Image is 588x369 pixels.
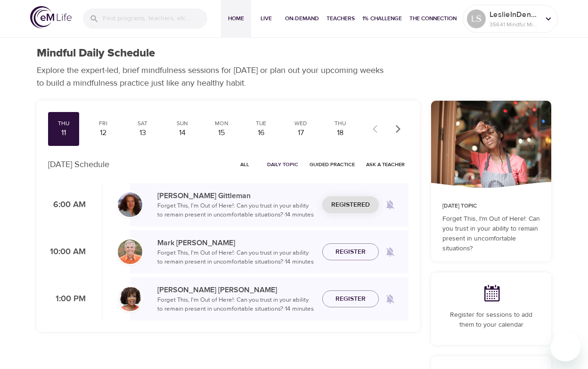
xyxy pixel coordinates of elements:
span: Remind me when a class goes live every Thursday at 1:00 PM [379,288,401,310]
p: Forget This, I'm Out of Here!: Can you trust in your ability to remain present in uncomfortable s... [442,214,540,254]
div: 18 [328,128,352,138]
div: 14 [171,128,194,138]
span: The Connection [409,14,457,24]
div: 13 [131,128,155,138]
div: Mon [210,120,234,128]
span: Daily Topic [267,160,298,169]
div: 11 [52,128,75,138]
p: Forget This, I'm Out of Here!: Can you trust in your ability to remain present in uncomfortable s... [157,296,315,314]
div: 15 [210,128,234,138]
div: Sun [171,120,194,128]
span: Remind me when a class goes live every Thursday at 10:00 AM [379,241,401,263]
div: LS [467,9,486,28]
div: 16 [249,128,273,138]
button: Guided Practice [306,157,359,172]
div: Tue [249,120,273,128]
p: [PERSON_NAME] Gittleman [157,190,315,201]
span: On-Demand [285,14,319,24]
p: [PERSON_NAME] [PERSON_NAME] [157,284,315,296]
p: 6:00 AM [48,199,86,211]
h1: Mindful Daily Schedule [37,47,155,60]
span: Ask a Teacher [366,160,405,169]
span: All [233,160,256,169]
p: 35641 Mindful Minutes [490,20,539,29]
p: Register for sessions to add them to your calendar [442,310,540,330]
img: logo [30,6,72,28]
p: 10:00 AM [48,246,86,258]
span: Home [225,14,247,24]
div: Thu [328,120,352,128]
p: [DATE] Schedule [48,158,109,171]
span: Guided Practice [310,160,355,169]
div: Wed [289,120,312,128]
p: 1:00 PM [48,293,86,305]
button: Daily Topic [263,157,302,172]
img: Janet_Jackson-min.jpg [118,287,142,311]
p: Mark [PERSON_NAME] [157,237,315,249]
p: Explore the expert-led, brief mindfulness sessions for [DATE] or plan out your upcoming weeks to ... [37,64,390,89]
span: Register [335,293,366,305]
p: [DATE] Topic [442,202,540,210]
button: Register [322,243,379,261]
img: Mark_Pirtle-min.jpg [118,240,142,264]
input: Find programs, teachers, etc... [103,8,207,29]
button: Registered [322,196,379,214]
div: 12 [91,128,115,138]
button: All [229,157,260,172]
iframe: Button to launch messaging window [550,331,580,361]
div: Sat [131,120,155,128]
span: Teachers [327,14,355,24]
p: LeslieInDenver [490,9,539,20]
div: 17 [289,128,312,138]
span: Register [335,246,366,258]
span: Live [255,14,278,24]
span: Remind me when a class goes live every Thursday at 6:00 AM [379,193,401,216]
div: Thu [52,120,75,128]
button: Ask a Teacher [362,157,408,172]
p: Forget This, I'm Out of Here!: Can you trust in your ability to remain present in uncomfortable s... [157,249,315,267]
span: Registered [331,199,370,211]
span: 1% Challenge [362,14,402,24]
p: Forget This, I'm Out of Here!: Can you trust in your ability to remain present in uncomfortable s... [157,201,315,220]
img: Cindy2%20031422%20blue%20filter%20hi-res.jpg [118,193,142,217]
button: Register [322,290,379,308]
div: Fri [91,120,115,128]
